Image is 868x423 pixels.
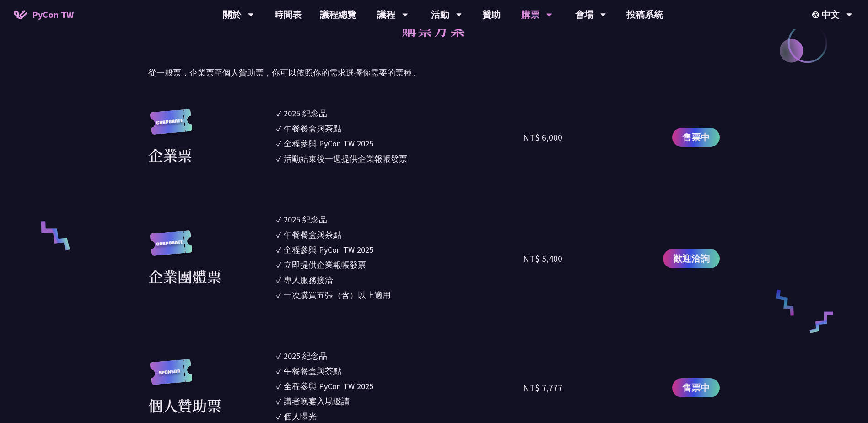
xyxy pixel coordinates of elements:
div: 企業團體票 [148,265,221,287]
li: ✓ [276,152,523,165]
li: ✓ [276,259,523,271]
img: sponsor.43e6a3a.svg [148,359,194,394]
a: PyCon TW [5,3,83,26]
div: 全程參與 PyCon TW 2025 [284,244,373,256]
div: NT$ 5,400 [523,252,562,266]
li: ✓ [276,122,523,135]
li: ✓ [276,410,523,423]
li: ✓ [276,137,523,150]
div: 全程參與 PyCon TW 2025 [284,137,373,150]
h2: 購票方案 [148,11,720,61]
li: ✓ [276,213,523,226]
span: 售票中 [682,130,710,144]
div: 2025 紀念品 [284,350,327,362]
img: corporate.a587c14.svg [148,230,194,266]
li: ✓ [276,274,523,286]
div: 一次購買五張（含）以上適用 [284,289,391,301]
img: Locale Icon [812,11,821,18]
li: ✓ [276,365,523,377]
span: 歡迎洽詢 [673,252,710,266]
div: 午餐餐盒與茶點 [284,122,341,135]
li: ✓ [276,380,523,392]
div: 個人曝光 [284,410,317,423]
div: 企業票 [148,144,192,166]
div: 午餐餐盒與茶點 [284,365,341,377]
img: Home icon of PyCon TW 2025 [14,10,27,19]
p: 從一般票，企業票至個人贊助票，你可以依照你的需求選擇你需要的票種。 [148,66,720,80]
li: ✓ [276,228,523,241]
div: 個人贊助票 [148,394,221,416]
div: 2025 紀念品 [284,107,327,119]
div: NT$ 7,777 [523,381,562,395]
a: 售票中 [672,378,720,397]
li: ✓ [276,289,523,301]
li: ✓ [276,107,523,119]
a: 歡迎洽詢 [663,249,720,268]
li: ✓ [276,244,523,256]
div: 立即提供企業報帳發票 [284,259,366,271]
div: 午餐餐盒與茶點 [284,228,341,241]
span: PyCon TW [32,8,74,22]
div: 全程參與 PyCon TW 2025 [284,380,373,392]
li: ✓ [276,350,523,362]
span: 售票中 [682,381,710,395]
li: ✓ [276,395,523,407]
a: 售票中 [672,128,720,147]
div: 專人服務接洽 [284,274,333,286]
img: corporate.a587c14.svg [148,109,194,144]
div: NT$ 6,000 [523,130,562,144]
div: 2025 紀念品 [284,213,327,226]
div: 活動結束後一週提供企業報帳發票 [284,152,407,165]
div: 講者晚宴入場邀請 [284,395,350,407]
